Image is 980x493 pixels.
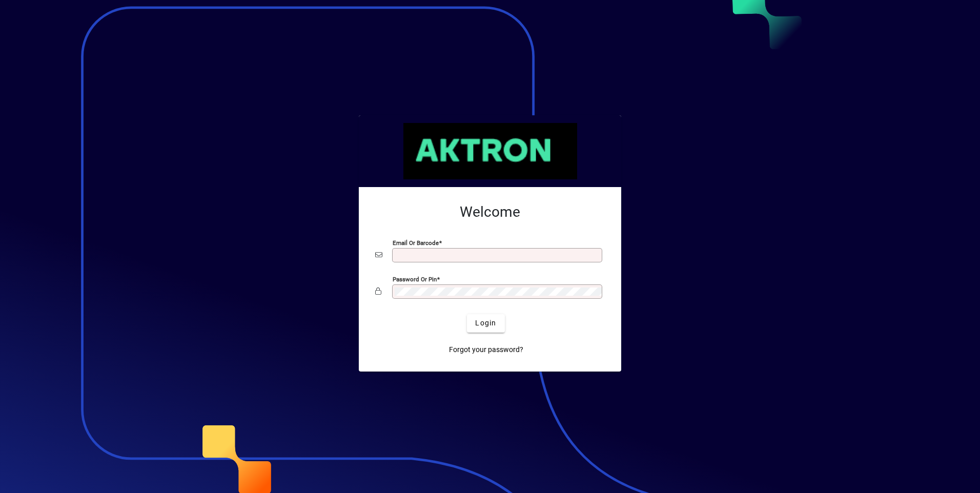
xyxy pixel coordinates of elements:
a: Forgot your password? [445,341,527,359]
mat-label: Email or Barcode [393,239,439,246]
button: Login [467,314,504,333]
span: Login [475,318,496,328]
mat-label: Password or Pin [393,275,437,282]
h2: Welcome [375,203,605,221]
span: Forgot your password? [449,344,523,355]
